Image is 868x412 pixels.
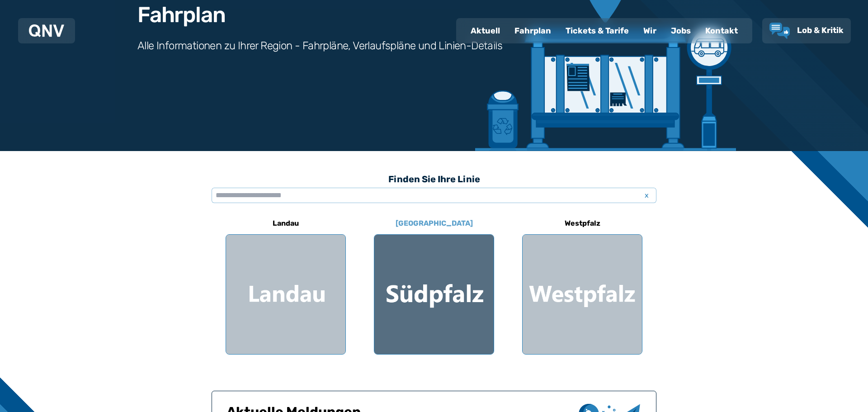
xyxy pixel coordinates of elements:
[212,169,656,189] h3: Finden Sie Ihre Linie
[507,19,558,43] a: Fahrplan
[640,190,653,201] span: x
[797,25,844,35] span: Lob & Kritik
[463,19,507,43] a: Aktuell
[558,19,636,43] a: Tickets & Tarife
[636,19,664,43] a: Wir
[29,22,64,40] a: QNV Logo
[698,19,745,43] a: Kontakt
[137,38,502,53] h3: Alle Informationen zu Ihrer Region - Fahrpläne, Verlaufspläne und Linien-Details
[29,24,64,37] img: QNV Logo
[226,213,346,355] a: Landau Region Landau
[137,4,225,26] h1: Fahrplan
[769,23,844,39] a: Lob & Kritik
[664,19,698,43] a: Jobs
[269,216,302,231] h6: Landau
[522,213,642,355] a: Westpfalz Region Westpfalz
[392,216,476,231] h6: [GEOGRAPHIC_DATA]
[374,213,494,355] a: [GEOGRAPHIC_DATA] Region Südpfalz
[561,216,604,231] h6: Westpfalz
